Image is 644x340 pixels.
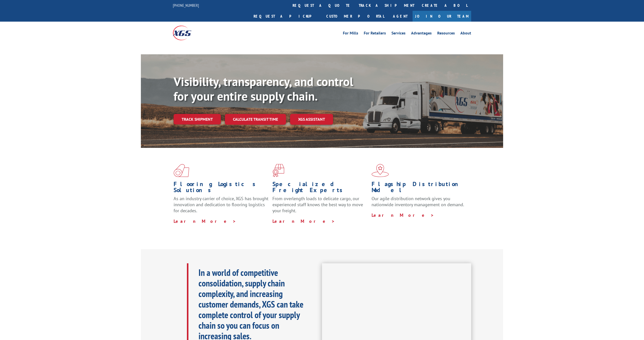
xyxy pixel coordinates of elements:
[413,11,471,22] a: Join Our Team
[272,218,335,224] a: Learn More >
[174,74,353,104] b: Visibility, transparency, and control for your entire supply chain.
[174,181,269,196] h1: Flooring Logistics Solutions
[343,31,358,37] a: For Mills
[225,114,286,125] a: Calculate transit time
[173,3,199,8] a: [PHONE_NUMBER]
[174,196,268,214] span: As an industry carrier of choice, XGS has brought innovation and dedication to flooring logistics...
[174,218,236,224] a: Learn More >
[388,11,413,22] a: Agent
[391,31,406,37] a: Services
[372,164,389,177] img: xgs-icon-flagship-distribution-model-red
[437,31,455,37] a: Resources
[372,181,467,196] h1: Flagship Distribution Model
[411,31,432,37] a: Advantages
[290,114,333,125] a: XGS ASSISTANT
[250,11,323,22] a: Request a pickup
[272,181,368,196] h1: Specialized Freight Experts
[364,31,386,37] a: For Retailers
[272,196,368,218] p: From overlength loads to delicate cargo, our experienced staff knows the best way to move your fr...
[174,114,221,124] a: Track shipment
[272,164,284,177] img: xgs-icon-focused-on-flooring-red
[372,212,434,218] a: Learn More >
[174,164,189,177] img: xgs-icon-total-supply-chain-intelligence-red
[460,31,471,37] a: About
[323,11,388,22] a: Customer Portal
[372,196,464,207] span: Our agile distribution network gives you nationwide inventory management on demand.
